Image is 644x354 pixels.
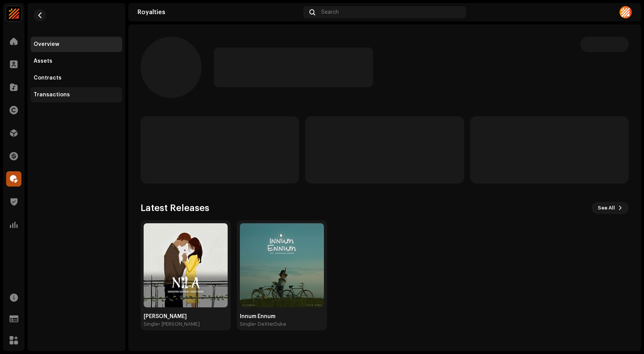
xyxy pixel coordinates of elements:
div: Single [240,321,254,327]
div: Assets [34,58,52,64]
div: • DeXterDuke [254,321,286,327]
div: Royalties [138,9,300,15]
div: Contracts [34,75,61,81]
re-m-nav-item: Transactions [31,87,122,102]
img: 1048eac3-76b2-48ef-9337-23e6f26afba7 [620,6,632,18]
div: Innum Ennum [240,313,324,320]
span: See All [598,200,615,216]
h3: Latest Releases [141,202,209,214]
img: edf75770-94a4-4c7b-81a4-750147990cad [6,6,21,21]
re-m-nav-item: Overview [31,37,122,52]
re-m-nav-item: Assets [31,54,122,69]
span: Search [321,9,339,15]
div: • [PERSON_NAME] [158,321,200,327]
button: See All [592,202,629,214]
img: 19ef2af1-60ec-4413-8f0a-0d1aaad10b9d [240,223,324,307]
div: Transactions [34,92,70,98]
div: Single [144,321,158,327]
img: 0165b8f8-9249-4396-80a9-8aee4024b0dc [144,223,228,307]
div: [PERSON_NAME] [144,313,228,320]
re-m-nav-item: Contracts [31,70,122,86]
div: Overview [34,41,59,47]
